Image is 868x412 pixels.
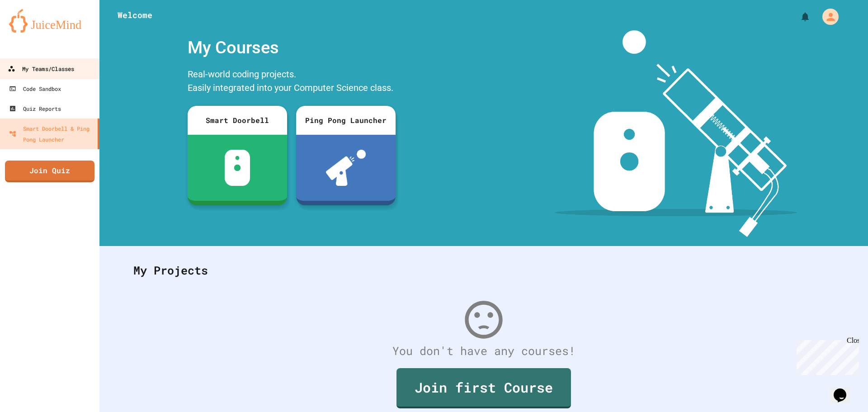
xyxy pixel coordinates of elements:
[183,30,400,65] div: My Courses
[326,150,366,186] img: ppl-with-ball.png
[296,106,396,135] div: Ping Pong Launcher
[124,342,843,360] div: You don't have any courses!
[830,376,859,403] iframe: chat widget
[124,253,843,288] div: My Projects
[396,368,571,408] a: Join first Course
[9,9,90,33] img: logo-orange.svg
[793,336,859,375] iframe: chat widget
[4,4,62,57] div: Chat with us now!Close
[783,9,813,24] div: My Notifications
[183,65,400,99] div: Real-world coding projects. Easily integrated into your Computer Science class.
[555,30,797,237] img: banner-image-my-projects.png
[225,150,250,186] img: sdb-white.svg
[9,103,61,114] div: Quiz Reports
[9,123,94,145] div: Smart Doorbell & Ping Pong Launcher
[5,161,94,182] a: Join Quiz
[8,63,74,75] div: My Teams/Classes
[813,6,841,27] div: My Account
[9,83,61,94] div: Code Sandbox
[188,106,287,135] div: Smart Doorbell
